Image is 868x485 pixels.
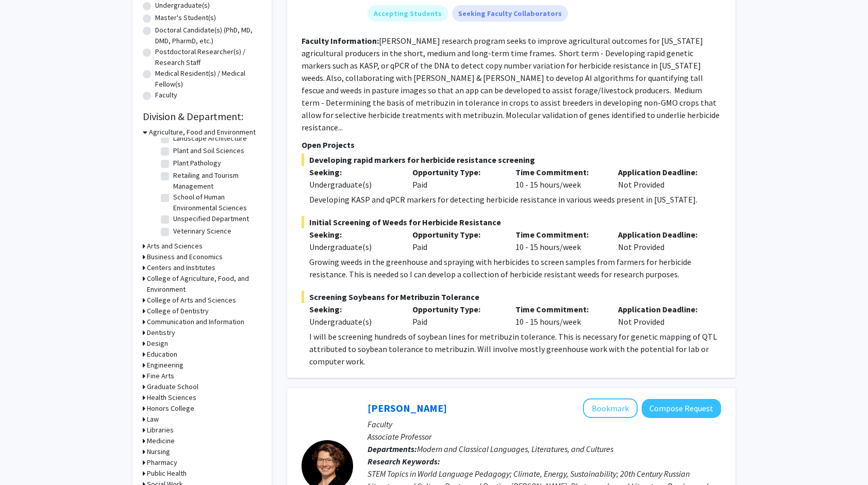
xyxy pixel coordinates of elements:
p: Opportunity Type: [412,166,500,178]
label: School of Human Environmental Sciences [173,192,259,213]
label: Plant and Soil Sciences [173,145,244,156]
p: Developing KASP and qPCR markers for detecting herbicide resistance in various weeds present in [... [309,193,721,206]
p: Opportunity Type: [412,228,500,241]
mat-chip: Seeking Faculty Collaborators [452,5,568,22]
h3: Centers and Institutes [147,262,215,273]
h3: Pharmacy [147,457,177,468]
label: Retailing and Tourism Management [173,170,259,192]
h3: Honors College [147,403,194,414]
b: Research Keywords: [368,456,440,466]
div: 10 - 15 hours/week [508,166,611,191]
h3: Graduate School [147,381,198,392]
a: [PERSON_NAME] [368,402,447,414]
label: Medical Resident(s) / Medical Fellow(s) [155,68,261,90]
p: Application Deadline: [618,228,706,241]
mat-chip: Accepting Students [368,5,448,22]
h3: Libraries [147,425,174,436]
h3: Nursing [147,446,170,457]
h3: College of Dentistry [147,306,209,316]
span: Screening Soybeans for Metribuzin Tolerance [302,291,721,303]
span: Initial Screening of Weeds for Herbicide Resistance [302,216,721,228]
div: Undergraduate(s) [309,315,397,328]
p: Associate Professor [368,430,721,443]
h3: Education [147,349,177,360]
p: Faculty [368,418,721,430]
div: Not Provided [610,303,713,328]
p: Time Commitment: [515,228,603,241]
span: Modern and Classical Languages, Literatures, and Cultures [417,444,613,454]
div: 10 - 15 hours/week [508,303,611,328]
button: Compose Request to Molly Blasing [642,399,721,418]
p: Application Deadline: [618,303,706,315]
h3: Engineering [147,360,183,371]
p: Growing weeds in the greenhouse and spraying with herbicides to screen samples from farmers for h... [309,256,721,280]
label: Doctoral Candidate(s) (PhD, MD, DMD, PharmD, etc.) [155,25,261,46]
h3: Dentistry [147,327,175,338]
div: Paid [405,166,508,191]
h3: Design [147,338,168,349]
h3: Health Sciences [147,392,196,403]
label: Postdoctoral Researcher(s) / Research Staff [155,46,261,68]
label: Unspecified Department [173,213,249,224]
h3: College of Arts and Sciences [147,295,236,306]
label: Veterinary Science [173,226,231,237]
label: Landscape Architecture [173,133,247,144]
h3: Agriculture, Food and Environment [149,127,256,138]
div: Not Provided [610,228,713,253]
h3: College of Agriculture, Food, and Environment [147,273,261,295]
label: Master's Student(s) [155,12,216,23]
b: Faculty Information: [302,36,379,46]
h3: Arts and Sciences [147,241,203,252]
label: Plant Pathology [173,158,221,169]
b: Departments: [368,444,417,454]
p: Seeking: [309,228,397,241]
h2: Division & Department: [143,110,261,123]
div: Paid [405,303,508,328]
span: Developing rapid markers for herbicide resistance screening [302,154,721,166]
h3: Fine Arts [147,371,174,381]
p: Time Commitment: [515,166,603,178]
div: 10 - 15 hours/week [508,228,611,253]
div: Undergraduate(s) [309,241,397,253]
div: Not Provided [610,166,713,191]
p: Seeking: [309,166,397,178]
p: I will be screening hundreds of soybean lines for metribuzin tolerance. This is necessary for gen... [309,330,721,367]
div: Undergraduate(s) [309,178,397,191]
div: Paid [405,228,508,253]
h3: Law [147,414,159,425]
label: Faculty [155,90,177,101]
button: Add Molly Blasing to Bookmarks [583,398,638,418]
p: Time Commitment: [515,303,603,315]
h3: Public Health [147,468,187,479]
iframe: Chat [8,439,44,477]
h3: Communication and Information [147,316,244,327]
fg-read-more: [PERSON_NAME] research program seeks to improve agricultural outcomes for [US_STATE] agricultural... [302,36,720,132]
h3: Medicine [147,436,175,446]
h3: Business and Economics [147,252,223,262]
p: Opportunity Type: [412,303,500,315]
p: Seeking: [309,303,397,315]
p: Open Projects [302,139,721,151]
p: Application Deadline: [618,166,706,178]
